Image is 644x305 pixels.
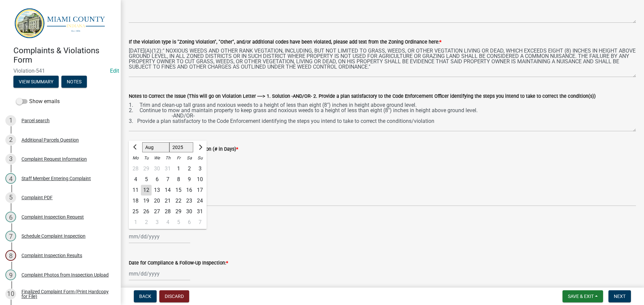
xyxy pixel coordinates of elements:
div: 25 [130,206,141,217]
span: Violation-541 [13,68,107,74]
div: Wednesday, August 13, 2025 [152,185,162,196]
div: Complaint Photos from Inspection Upload [21,273,109,277]
span: Next [614,294,626,299]
div: 14 [162,185,173,196]
wm-modal-confirm: Summary [13,79,59,85]
div: Tuesday, August 5, 2025 [141,174,152,185]
div: Tuesday, July 29, 2025 [141,163,152,174]
wm-modal-confirm: Edit Application Number [110,68,119,74]
label: If the violation type is "Zoning Violation", "Other", and/or additional codes have been violated,... [129,40,441,45]
div: Complaint Inspection Results [21,253,82,258]
div: Friday, August 15, 2025 [173,185,184,196]
div: 2 [141,217,152,228]
div: Thursday, August 7, 2025 [162,174,173,185]
div: 3 [152,217,162,228]
div: 30 [184,206,195,217]
button: Previous month [131,142,140,153]
button: Back [134,290,157,302]
div: Friday, September 5, 2025 [173,217,184,228]
input: mm/dd/yyyy [129,267,190,281]
div: We [152,153,162,163]
div: Saturday, August 23, 2025 [184,196,195,206]
div: Finalized Complaint Form (Print Hardcopy for File) [21,289,110,299]
div: 24 [195,196,205,206]
div: 10 [5,289,16,299]
div: Sunday, August 3, 2025 [195,163,205,174]
div: 19 [141,196,152,206]
div: Sunday, August 24, 2025 [195,196,205,206]
div: 8 [173,174,184,185]
div: 2 [184,163,195,174]
div: Th [162,153,173,163]
div: Tuesday, August 19, 2025 [141,196,152,206]
div: 11 [130,185,141,196]
div: 9 [184,174,195,185]
div: 27 [152,206,162,217]
div: Sunday, September 7, 2025 [195,217,205,228]
div: 28 [130,163,141,174]
div: Saturday, September 6, 2025 [184,217,195,228]
div: 21 [162,196,173,206]
div: Saturday, August 16, 2025 [184,185,195,196]
div: Complaint PDF [21,195,53,200]
div: 31 [162,163,173,174]
div: Wednesday, August 20, 2025 [152,196,162,206]
div: 1 [130,217,141,228]
label: Notes to Correct the Issue (This will go on Violation Letter ----> 1. Solution -AND/OR- 2. Provid... [129,94,596,99]
div: 4 [5,173,16,184]
div: Thursday, August 14, 2025 [162,185,173,196]
div: Additional Parcels Question [21,138,79,142]
div: Tuesday, September 2, 2025 [141,217,152,228]
div: 10 [195,174,205,185]
div: 5 [141,174,152,185]
button: View Summary [13,76,59,88]
div: Sunday, August 17, 2025 [195,185,205,196]
div: 5 [5,192,16,203]
div: 4 [162,217,173,228]
input: mm/dd/yyyy [129,230,190,243]
span: Save & Exit [568,294,594,299]
div: 23 [184,196,195,206]
button: Next [608,290,631,302]
div: 28 [162,206,173,217]
div: Tuesday, August 26, 2025 [141,206,152,217]
div: Fr [173,153,184,163]
div: Wednesday, July 30, 2025 [152,163,162,174]
div: 16 [184,185,195,196]
div: 20 [152,196,162,206]
div: Schedule Complaint Inspection [21,234,86,238]
div: Sunday, August 10, 2025 [195,174,205,185]
div: Sa [184,153,195,163]
div: Friday, August 1, 2025 [173,163,184,174]
select: Select month [142,142,169,152]
div: 1 [173,163,184,174]
div: 6 [184,217,195,228]
button: Next month [196,142,204,153]
div: 13 [152,185,162,196]
div: Monday, August 25, 2025 [130,206,141,217]
div: 7 [162,174,173,185]
div: 4 [130,174,141,185]
img: Miami County, Indiana [13,7,110,39]
a: Edit [110,68,119,74]
label: Date for Compliance & Follow-Up Inspection: [129,261,228,265]
div: Monday, August 18, 2025 [130,196,141,206]
div: 15 [173,185,184,196]
div: 18 [130,196,141,206]
div: Monday, August 11, 2025 [130,185,141,196]
div: 1 [5,115,16,126]
div: Thursday, August 28, 2025 [162,206,173,217]
div: 5 [173,217,184,228]
div: 7 [5,231,16,241]
div: Saturday, August 9, 2025 [184,174,195,185]
div: Sunday, August 31, 2025 [195,206,205,217]
div: 7 [195,217,205,228]
h4: Complaints & Violations Form [13,46,115,65]
div: Wednesday, August 27, 2025 [152,206,162,217]
div: 6 [5,212,16,222]
div: Monday, July 28, 2025 [130,163,141,174]
div: Monday, September 1, 2025 [130,217,141,228]
div: Thursday, August 21, 2025 [162,196,173,206]
button: Discard [159,290,189,302]
div: 29 [173,206,184,217]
